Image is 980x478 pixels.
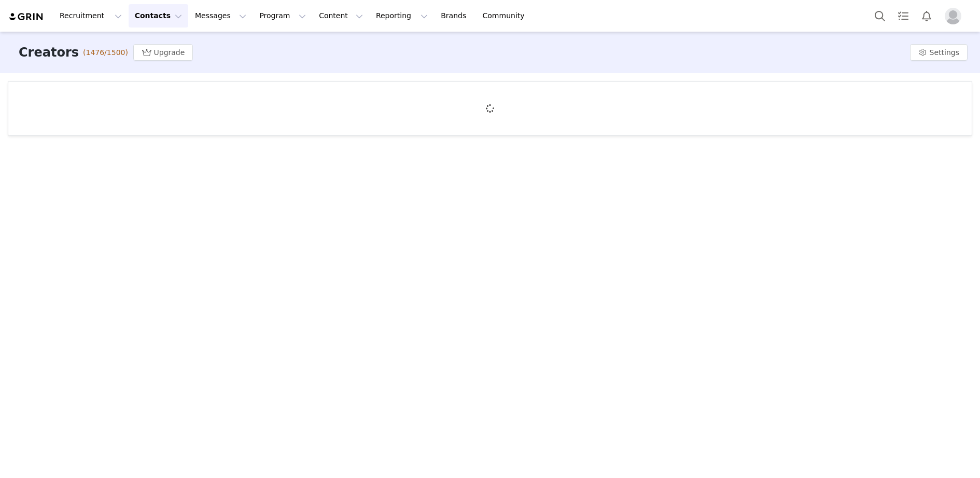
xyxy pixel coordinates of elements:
button: Content [313,4,369,28]
a: Community [477,4,536,28]
button: Search [869,4,891,28]
button: Contacts [129,4,188,28]
button: Notifications [915,4,938,28]
button: Upgrade [133,44,193,61]
img: placeholder-profile.jpg [945,8,961,24]
button: Program [253,4,312,28]
a: Tasks [892,4,915,28]
img: grin logo [8,12,45,22]
button: Profile [939,8,972,24]
button: Messages [189,4,253,28]
button: Reporting [370,4,434,28]
span: (1476/1500) [83,47,128,58]
a: Brands [435,4,475,28]
button: Settings [910,44,968,61]
h3: Creators [19,43,79,62]
button: Recruitment [53,4,128,28]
